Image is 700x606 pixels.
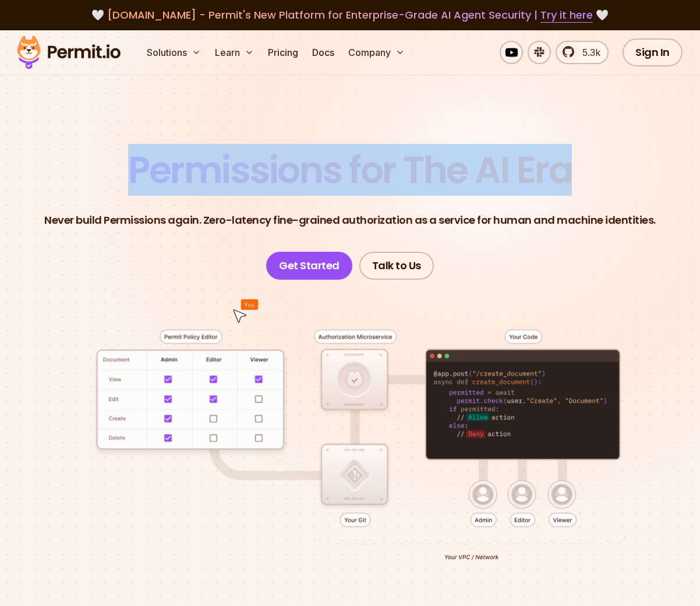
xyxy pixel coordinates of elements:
[12,33,126,72] img: Permit logo
[142,41,206,64] button: Solutions
[540,8,593,23] a: Try it here
[344,41,409,64] button: Company
[128,144,572,196] span: Permissions for The AI Era
[575,45,600,59] span: 5.3k
[266,252,352,280] a: Get Started
[623,38,683,66] a: Sign In
[107,8,593,22] span: [DOMAIN_NAME] - Permit's New Platform for Enterprise-Grade AI Agent Security |
[307,41,339,64] a: Docs
[359,252,434,280] a: Talk to Us
[44,212,656,228] p: Never build Permissions again. Zero-latency fine-grained authorization as a service for human and...
[263,41,303,64] a: Pricing
[210,41,259,64] button: Learn
[28,7,672,23] div: 🤍 🤍
[556,41,609,64] a: 5.3k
